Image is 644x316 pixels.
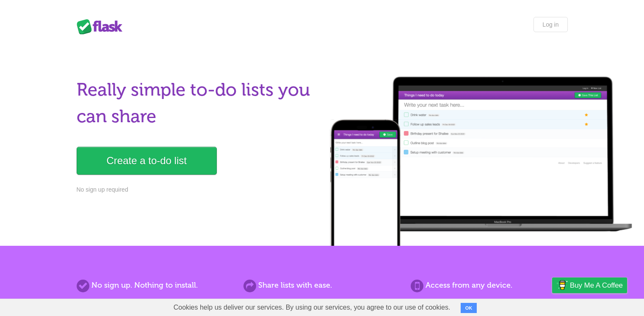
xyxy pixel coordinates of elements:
img: Buy me a coffee [556,278,568,292]
h1: Really simple to-do lists you can share [77,77,317,130]
a: Create a to-do list [77,147,217,175]
div: Flask Lists [77,19,127,34]
p: No sign up required [77,185,317,194]
button: OK [461,303,477,313]
a: Buy me a coffee [552,278,627,293]
span: Cookies help us deliver our services. By using our services, you agree to our use of cookies. [165,299,459,316]
h2: No sign up. Nothing to install. [77,280,233,291]
a: Log in [533,17,567,32]
span: Buy me a coffee [570,278,623,293]
h2: Share lists with ease. [243,280,400,291]
h2: Access from any device. [411,280,567,291]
